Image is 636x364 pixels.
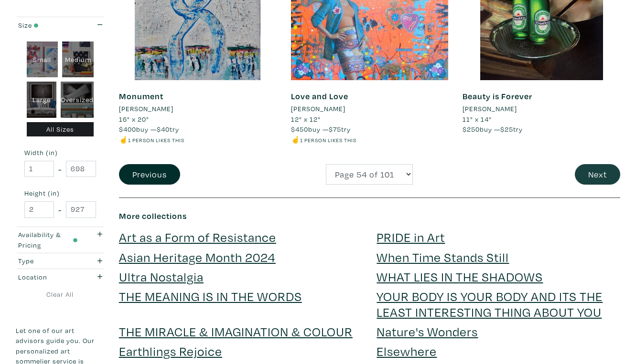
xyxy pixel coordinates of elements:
[463,104,517,114] li: [PERSON_NAME]
[329,125,341,134] span: $75
[119,288,302,304] a: THE MEANING IS IN THE WORDS
[27,122,94,137] div: All Sizes
[377,249,509,265] a: When Time Stands Still
[119,125,179,134] span: buy — try
[16,17,105,33] button: Size
[377,323,478,340] a: Nature's Wonders
[291,91,348,102] a: Love and Love
[463,104,620,114] a: [PERSON_NAME]
[463,125,523,134] span: buy — try
[291,125,308,134] span: $450
[119,229,276,245] a: Art as a Form of Resistance
[291,104,345,114] li: [PERSON_NAME]
[119,125,136,134] span: $400
[18,256,78,267] div: Type
[119,104,173,114] li: [PERSON_NAME]
[27,42,58,78] div: Small
[463,91,532,102] a: Beauty is Forever
[291,135,449,145] li: ☝️
[157,125,170,134] span: $40
[58,203,62,216] span: -
[119,91,163,102] a: Monument
[62,42,94,78] div: Medium
[119,249,276,265] a: Asian Heritage Month 2024
[16,227,105,253] button: Availability & Pricing
[119,343,222,359] a: Earthlings Rejoice
[291,104,449,114] a: [PERSON_NAME]
[24,190,96,197] small: Height (in)
[18,20,78,31] div: Size
[119,114,149,124] span: 16" x 20"
[18,272,78,282] div: Location
[58,163,62,176] span: -
[377,343,437,359] a: Elsewhere
[300,136,356,144] small: 1 person likes this
[463,114,492,124] span: 11" x 14"
[16,253,105,269] button: Type
[377,268,543,285] a: WHAT LIES IN THE SHADOWS
[291,114,321,124] span: 12" x 12"
[291,125,351,134] span: buy — try
[18,229,78,250] div: Availability & Pricing
[500,125,513,134] span: $25
[16,270,105,285] button: Location
[575,164,620,185] button: Next
[119,211,620,221] h6: More collections
[377,288,603,320] a: YOUR BODY IS YOUR BODY AND ITS THE LEAST INTERESTING THING ABOUT YOU
[119,135,277,145] li: ☝️
[463,125,480,134] span: $250
[16,289,105,300] a: Clear All
[24,150,96,156] small: Width (in)
[27,82,57,118] div: Large
[119,104,277,114] a: [PERSON_NAME]
[119,323,353,340] a: THE MIRACLE & IMAGINATION & COLOUR
[377,229,445,245] a: PRIDE in Art
[61,82,94,118] div: Oversized
[119,164,180,185] button: Previous
[119,268,204,285] a: Ultra Nostalgia
[128,136,184,144] small: 1 person likes this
